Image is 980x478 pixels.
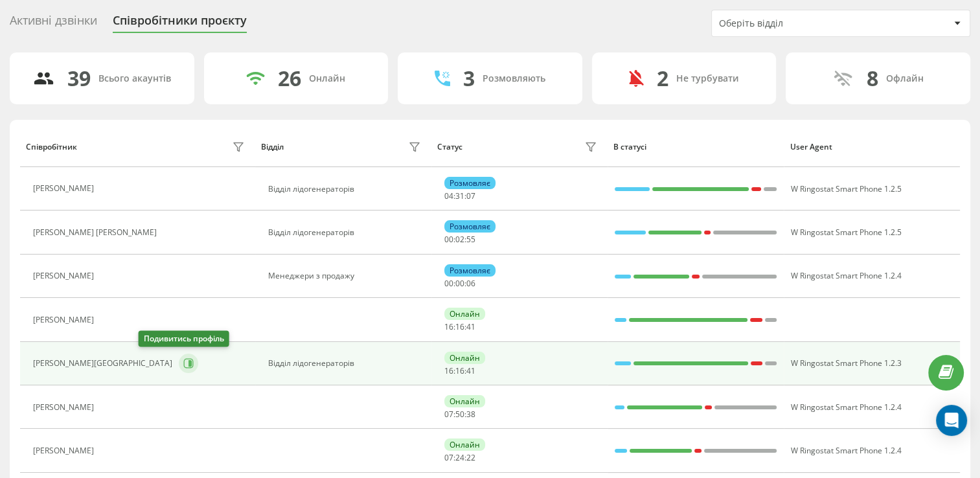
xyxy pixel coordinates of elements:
span: 00 [444,234,453,245]
div: 8 [867,66,878,91]
div: : : [444,367,475,376]
span: 22 [466,452,475,463]
div: Розмовляє [444,220,496,233]
span: 24 [455,452,464,463]
div: : : [444,453,475,462]
span: 55 [466,234,475,245]
span: 06 [466,278,475,289]
div: Менеджери з продажу [268,271,424,280]
span: 07 [444,409,453,420]
div: Open Intercom Messenger [936,405,967,436]
div: Не турбувати [676,73,739,84]
span: 31 [455,190,464,201]
span: 00 [444,278,453,289]
div: Онлайн [444,395,485,407]
div: Відділ лідогенераторів [268,185,424,194]
span: W Ringostat Smart Phone 1.2.5 [791,183,902,194]
div: [PERSON_NAME] [33,271,97,280]
div: Онлайн [309,73,345,84]
div: Офлайн [886,73,924,84]
div: [PERSON_NAME] [33,403,97,412]
div: Співробітники проєкту [113,14,247,34]
span: 16 [455,365,464,376]
span: 50 [455,409,464,420]
div: Відділ лідогенераторів [268,359,424,368]
div: [PERSON_NAME] [33,315,97,324]
div: Розмовляє [444,177,496,189]
span: 02 [455,234,464,245]
div: Відділ лідогенераторів [268,228,424,237]
div: Співробітник [26,142,77,152]
div: User Agent [790,142,953,152]
div: [PERSON_NAME][GEOGRAPHIC_DATA] [33,359,176,368]
div: : : [444,279,475,288]
div: : : [444,235,475,244]
span: 38 [466,409,475,420]
span: 07 [444,452,453,463]
div: 26 [278,66,301,91]
span: 16 [455,321,464,332]
span: 41 [466,321,475,332]
div: 3 [463,66,475,91]
div: [PERSON_NAME] [33,184,97,193]
span: 16 [444,365,453,376]
span: 04 [444,190,453,201]
span: 41 [466,365,475,376]
div: Оберіть відділ [719,18,874,29]
div: : : [444,323,475,332]
div: 39 [67,66,91,91]
span: 16 [444,321,453,332]
div: 2 [657,66,668,91]
span: W Ringostat Smart Phone 1.2.5 [791,227,902,238]
div: Статус [437,142,462,152]
span: W Ringostat Smart Phone 1.2.4 [791,445,902,456]
div: Розмовляє [444,264,496,277]
div: Всього акаунтів [98,73,171,84]
div: : : [444,410,475,419]
div: Активні дзвінки [10,14,97,34]
span: 00 [455,278,464,289]
span: W Ringostat Smart Phone 1.2.4 [791,402,902,413]
div: Онлайн [444,438,485,451]
div: Онлайн [444,308,485,320]
div: [PERSON_NAME] [33,446,97,455]
div: [PERSON_NAME] [PERSON_NAME] [33,228,160,237]
span: W Ringostat Smart Phone 1.2.4 [791,270,902,281]
div: В статусі [613,142,777,152]
div: Подивитись профіль [139,331,229,347]
div: Розмовляють [483,73,545,84]
span: 07 [466,190,475,201]
div: Відділ [261,142,284,152]
div: : : [444,192,475,201]
span: W Ringostat Smart Phone 1.2.3 [791,358,902,369]
div: Онлайн [444,352,485,364]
